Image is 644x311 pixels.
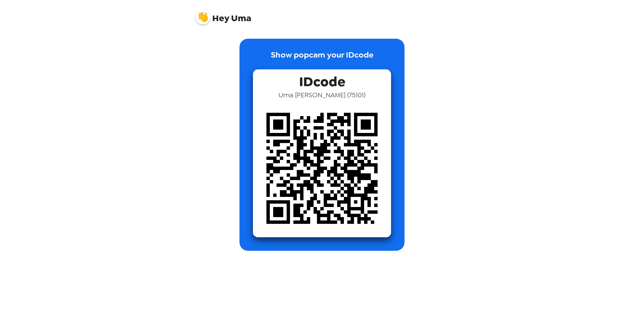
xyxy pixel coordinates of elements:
[195,6,251,23] span: Uma
[299,69,345,91] span: IDcode
[271,49,374,69] p: Show popcam your IDcode
[195,9,211,25] img: profile pic
[279,91,365,99] span: Uma [PERSON_NAME] ( 75101 )
[212,12,229,24] span: Hey
[253,99,391,237] img: qr code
